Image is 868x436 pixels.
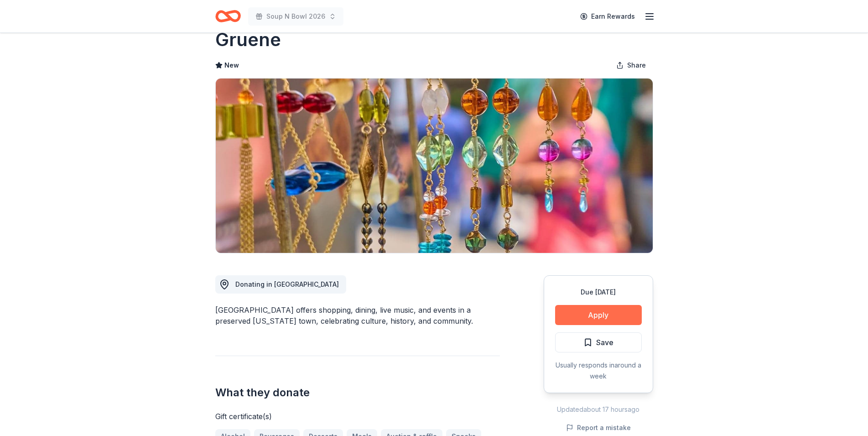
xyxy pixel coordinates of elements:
[609,56,653,74] button: Share
[596,336,613,348] span: Save
[575,8,640,25] a: Earn Rewards
[215,385,500,400] h2: What they donate
[555,287,642,298] div: Due [DATE]
[248,7,343,26] button: Soup N Bowl 2026
[224,60,239,71] span: New
[544,404,653,415] div: Updated about 17 hours ago
[555,332,642,352] button: Save
[627,60,646,71] span: Share
[215,305,500,326] div: [GEOGRAPHIC_DATA] offers shopping, dining, live music, and events in a preserved [US_STATE] town,...
[266,11,325,22] span: Soup N Bowl 2026
[566,422,631,433] button: Report a mistake
[555,305,642,325] button: Apply
[215,27,281,53] h1: Gruene
[216,79,653,253] img: Image for Gruene
[235,280,339,288] span: Donating in [GEOGRAPHIC_DATA]
[555,360,642,382] div: Usually responds in around a week
[215,5,241,27] a: Home
[215,411,500,422] div: Gift certificate(s)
